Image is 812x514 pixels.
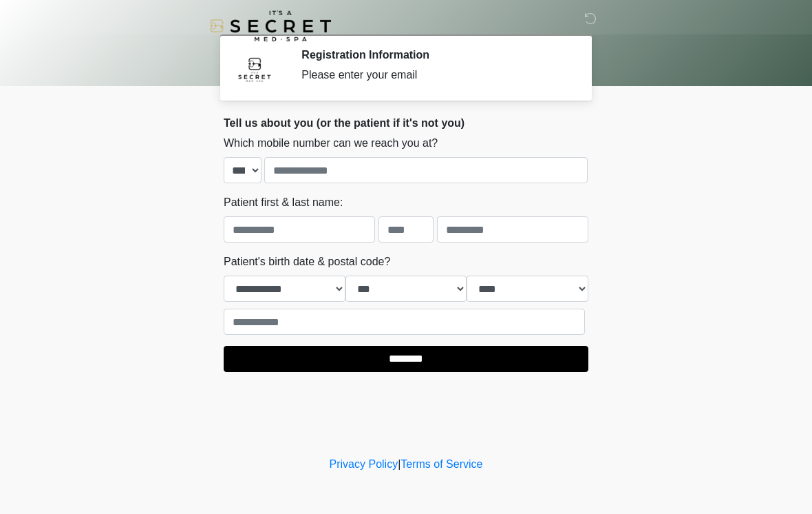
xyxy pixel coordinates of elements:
h2: Registration Information [301,48,568,61]
h2: Tell us about you (or the patient if it's not you) [224,116,588,130]
div: Please enter your email [301,67,568,83]
a: Terms of Service [400,458,482,470]
label: Patient first & last name: [224,194,343,211]
a: Privacy Policy [330,458,398,470]
label: Patient's birth date & postal code? [224,254,390,270]
img: Agent Avatar [234,48,275,90]
a: | [398,458,400,470]
img: It's A Secret Med Spa Logo [210,10,331,41]
label: Which mobile number can we reach you at? [224,135,438,152]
